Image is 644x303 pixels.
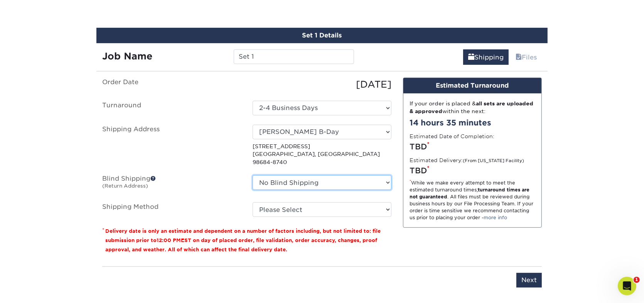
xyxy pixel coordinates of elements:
[463,158,524,163] small: (From [US_STATE] Facility)
[410,165,535,176] div: TBD
[157,237,181,243] span: 12:00 PM
[96,202,247,217] label: Shipping Method
[247,78,397,91] div: [DATE]
[618,277,636,295] iframe: Intercom live chat
[410,187,529,200] strong: turnaround times are not guaranteed
[516,54,522,61] span: files
[516,273,542,288] input: Next
[484,215,507,220] a: more info
[96,125,247,166] label: Shipping Address
[96,175,247,193] label: Blind Shipping
[634,277,640,283] span: 1
[96,101,247,115] label: Turnaround
[96,28,548,43] div: Set 1 Details
[102,51,152,62] strong: Job Name
[410,117,535,129] div: 14 hours 35 minutes
[96,78,247,91] label: Order Date
[105,228,381,252] small: Delivery date is only an estimate and dependent on a number of factors including, but not limited...
[253,142,391,166] p: [STREET_ADDRESS] [GEOGRAPHIC_DATA], [GEOGRAPHIC_DATA] 98684-8740
[511,49,542,65] a: Files
[463,49,509,65] a: Shipping
[234,49,354,64] input: Enter a job name
[102,183,148,189] small: (Return Address)
[410,156,524,164] label: Estimated Delivery:
[468,54,474,61] span: shipping
[410,100,535,115] div: If your order is placed & within the next:
[410,132,494,140] label: Estimated Date of Completion:
[410,179,535,221] div: While we make every attempt to meet the estimated turnaround times; . All files must be reviewed ...
[2,279,66,300] iframe: Google Customer Reviews
[410,141,535,152] div: TBD
[403,78,541,93] div: Estimated Turnaround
